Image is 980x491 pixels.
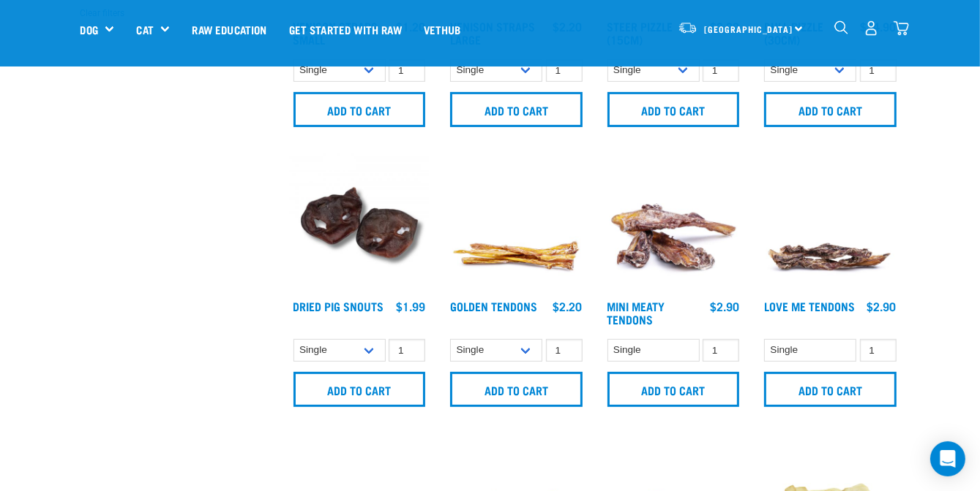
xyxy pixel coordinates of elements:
div: $2.90 [867,300,897,313]
div: $1.99 [396,300,425,313]
input: Add to cart [607,372,740,407]
input: Add to cart [450,92,583,127]
span: [GEOGRAPHIC_DATA] [705,27,793,32]
a: Golden Tendons [450,302,537,309]
img: home-icon@2x.png [894,20,909,36]
input: 1 [860,59,897,82]
input: 1 [389,59,425,82]
input: Add to cart [293,92,426,127]
img: home-icon-1@2x.png [834,20,848,34]
input: 1 [546,339,583,362]
div: $2.90 [710,300,739,313]
a: Dried Pig Snouts [293,302,384,309]
img: van-moving.png [678,21,697,34]
input: 1 [703,59,739,82]
a: Mini Meaty Tendons [607,302,665,322]
input: 1 [389,339,425,362]
input: 1 [546,59,583,82]
img: user.png [864,20,879,36]
img: Pile Of Love Tendons For Pets [760,153,900,293]
div: $2.20 [553,300,583,313]
input: Add to cart [764,372,897,407]
input: Add to cart [450,372,583,407]
input: Add to cart [764,92,897,127]
img: IMG 9990 [290,153,430,293]
div: Open Intercom Messenger [930,441,965,476]
a: Dog [81,22,98,39]
input: Add to cart [607,92,740,127]
a: Get started with Raw [278,1,413,59]
input: Add to cart [293,372,426,407]
a: Cat [136,22,153,39]
img: 1293 Golden Tendons 01 [446,153,586,293]
input: 1 [703,339,739,362]
a: Love Me Tendons [764,302,855,309]
a: Raw Education [181,1,277,59]
img: 1289 Mini Tendons 01 [604,153,744,293]
a: Vethub [413,1,472,59]
input: 1 [860,339,897,362]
